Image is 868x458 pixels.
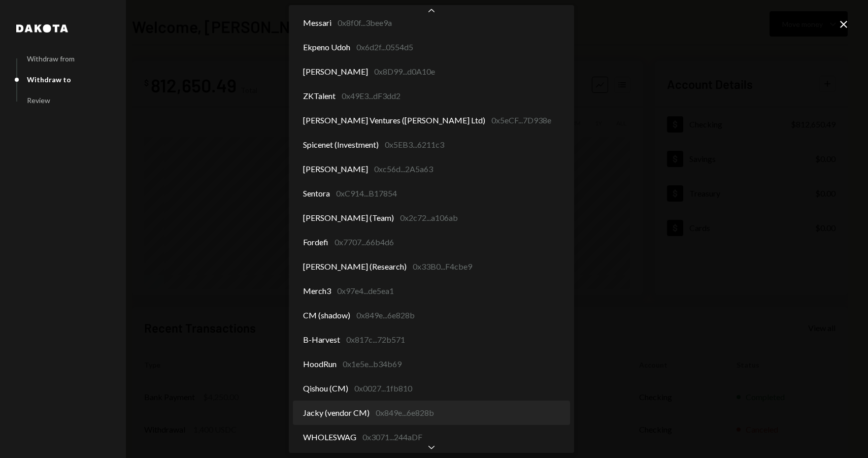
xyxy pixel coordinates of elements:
span: Messari [303,17,331,29]
span: HoodRun [303,358,337,370]
div: 0x5EB3...6211c3 [385,139,444,151]
span: Qishou (CM) [303,382,348,395]
div: 0x7707...66b4d6 [335,236,394,248]
span: CM (shadow) [303,309,350,321]
span: Ekpeno Udoh [303,41,350,53]
div: 0x1e5e...b34b69 [343,358,402,370]
div: 0x8D99...d0A10e [374,66,435,78]
div: Review [27,96,50,105]
div: 0x33B0...F4cbe9 [413,260,472,273]
span: [PERSON_NAME] [303,66,368,78]
div: 0x6d2f...0554d5 [356,41,413,53]
span: [PERSON_NAME] [303,163,368,175]
div: 0xC914...B17854 [336,187,397,200]
div: 0x0027...1fb810 [354,382,412,395]
div: 0x97e4...de5ea1 [337,285,394,297]
div: 0x5eCF...7D938e [491,114,551,126]
div: Withdraw to [27,75,71,84]
div: Withdraw from [27,54,75,63]
span: Spicenet (Investment) [303,139,379,151]
span: [PERSON_NAME] (Team) [303,212,394,224]
span: WHOLESWAG [303,431,356,443]
div: 0x849e...6e828b [376,407,434,419]
div: 0x8f0f...3bee9a [338,17,392,29]
span: ZKTalent [303,90,336,102]
span: Merch3 [303,285,331,297]
div: 0x3071...244aDF [362,431,422,443]
div: 0x817c...72b571 [346,334,405,346]
div: 0x849e...6e828b [356,309,415,321]
span: B-Harvest [303,334,340,346]
div: 0x2c72...a106ab [400,212,458,224]
span: Sentora [303,187,330,200]
div: 0xc56d...2A5a63 [374,163,433,175]
div: 0x49E3...dF3dd2 [342,90,400,102]
span: Fordefi [303,236,328,248]
span: [PERSON_NAME] (Research) [303,260,407,273]
span: Jacky (vendor CM) [303,407,370,419]
span: [PERSON_NAME] Ventures ([PERSON_NAME] Ltd) [303,114,485,126]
